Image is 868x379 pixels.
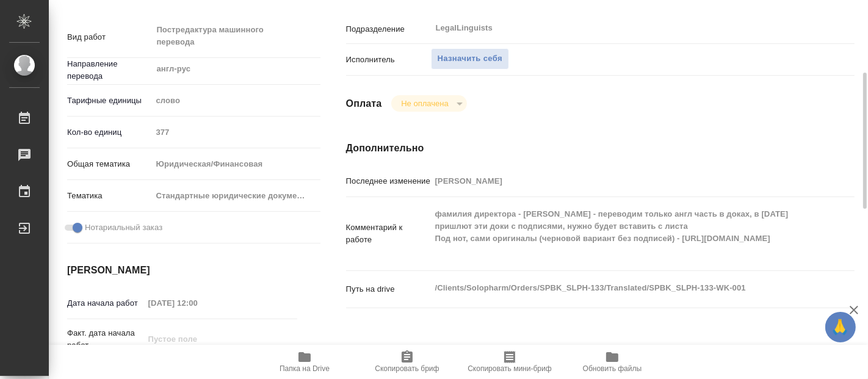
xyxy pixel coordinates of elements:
[431,48,509,70] button: Назначить себя
[583,364,642,373] span: Обновить файлы
[151,186,320,206] div: Стандартные юридические документы, договоры, уставы
[85,222,162,234] span: Нотариальный заказ
[468,364,551,373] span: Скопировать мини-бриф
[67,263,297,278] h4: [PERSON_NAME]
[438,52,502,66] span: Назначить себя
[431,172,812,190] input: Пустое поле
[346,141,855,156] h4: Дополнительно
[151,90,320,111] div: слово
[397,98,452,109] button: Не оплачена
[67,58,151,82] p: Направление перевода
[458,345,561,379] button: Скопировать мини-бриф
[375,364,439,373] span: Скопировать бриф
[346,283,431,295] p: Путь на drive
[356,345,458,379] button: Скопировать бриф
[346,222,431,246] p: Комментарий к работе
[346,96,382,111] h4: Оплата
[346,175,431,187] p: Последнее изменение
[144,330,251,348] input: Пустое поле
[67,158,151,170] p: Общая тематика
[431,204,812,261] textarea: фамилия директора - [PERSON_NAME] - переводим только англ часть в доках, в [DATE] пришлют эти док...
[280,364,330,373] span: Папка на Drive
[431,278,812,298] textarea: /Clients/Solopharm/Orders/SPBK_SLPH-133/Translated/SPBK_SLPH-133-WK-001
[561,345,664,379] button: Обновить файлы
[67,31,151,43] p: Вид работ
[151,154,320,175] div: Юридическая/Финансовая
[830,314,851,340] span: 🙏
[67,190,151,202] p: Тематика
[346,54,431,66] p: Исполнитель
[67,126,151,139] p: Кол-во единиц
[151,123,320,141] input: Пустое поле
[253,345,356,379] button: Папка на Drive
[825,312,856,342] button: 🙏
[144,294,251,312] input: Пустое поле
[346,23,431,35] p: Подразделение
[391,95,466,112] div: Не оплачена
[67,95,151,107] p: Тарифные единицы
[67,327,144,352] p: Факт. дата начала работ
[67,297,144,309] p: Дата начала работ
